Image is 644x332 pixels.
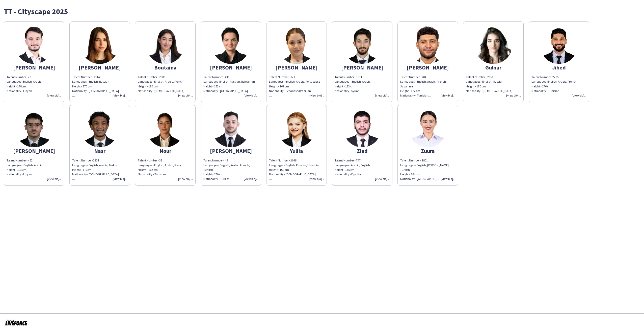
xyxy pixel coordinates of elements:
[531,65,586,70] div: Jihed
[203,158,250,176] span: Talent Number - 45 Languages - English, Arabic, French, Turkish Height - 170 cm
[7,168,26,172] span: Height - 193 cm
[212,109,250,147] img: thumb-40ff2c9b-ebbd-4311-97ef-3bcbfbccfb02.png
[269,149,324,153] div: Yuliia
[15,26,53,64] img: thumb-6f468c74-4645-40a4-a044-d0cb2bae7fce.png
[7,172,32,181] span: Nationality - Libyan
[7,149,62,153] div: [PERSON_NAME]
[203,84,223,88] span: Height - 163 cm
[531,75,577,97] span: Talent Number -2285 Languages -English, Arabic, French Height - 176 cm Nationality - Tunisian
[4,8,640,15] div: TT - Cityscape 2025
[72,65,127,70] div: [PERSON_NAME]
[138,80,184,97] span: Languages - English, Arabic, French Height - 170 cm Nationality - [DEMOGRAPHIC_DATA]
[335,65,390,70] div: [PERSON_NAME]
[400,75,447,97] span: Talent Number - 204 Languages - English, Arabic, French, Japanese Height - 177 cm Nationality - T...
[22,80,41,83] span: English, Arabic
[72,149,127,153] div: Nasr
[343,26,381,64] img: thumb-cf1ef100-bd4c-4bfa-8225-f76fb2db5789.png
[146,26,184,64] img: thumb-e4113425-5afa-4119-9bfc-ab93567e8ec3.png
[138,65,193,70] div: Boutaina
[400,65,455,70] div: [PERSON_NAME]
[540,26,578,64] img: thumb-82cd6232-34da-43cd-8e71-bad1ae3a7233.jpg
[269,65,324,70] div: [PERSON_NAME]
[466,65,521,70] div: Gulnar
[72,75,100,79] span: Talent Number - 2314
[203,75,229,83] span: Talent Number - 431 Languages -
[7,158,33,162] span: Talent Number - 462
[7,84,26,88] span: Height - 178cm
[269,158,320,176] span: Talent Number - 2098 Languages - English, Russian, Ukrainian Height - 169 cm Nationality - [DEMOG...
[409,26,447,64] img: thumb-fc0ec41b-593b-4b91-99e2-c5bc9b7bb986.png
[146,109,184,147] img: thumb-66549d24eb896.jpeg
[212,26,250,64] img: thumb-2e773132-ef44-479f-9502-58c033076bc2.png
[335,149,390,153] div: Ziad
[474,26,512,64] img: thumb-c1daa408-3f4e-4daf-973d-e9d8305fab80.png
[466,75,493,79] span: Talent Number - 2051
[278,109,315,147] img: thumb-29c183d3-be3f-4c16-8136-a7e7975988e6.png
[466,80,503,83] span: Languages - English, Russian
[466,89,513,93] span: Nationality - [DEMOGRAPHIC_DATA]
[335,172,390,181] div: Nationality - Egyptian
[409,109,447,147] img: thumb-2dd4f16f-2cf0-431a-a234-a6062c0993fc.png
[7,163,42,167] span: Languages - English, Arabic
[15,109,53,147] img: thumb-2f978ac4-2f16-45c0-8638-0408f1e67c19.png
[400,158,449,181] span: Talent Number - 1801 Languages - English, [PERSON_NAME], Turkish Height - 164 cm Nationality - [G...
[138,149,193,153] div: Nour
[335,158,370,171] span: Talent Number - 747 Languages - Arabic, English Height - 175 cm
[219,80,255,83] span: English, Russian, Romanian
[72,158,119,181] span: Talent Number -2331 Languages - English, Arabic, Turkish Height - 172cm Nationality - [DEMOGRAPHI...
[278,26,315,64] img: thumb-99595767-d77e-4714-a9c3-349fba0315ce.png
[203,65,258,70] div: [PERSON_NAME]
[203,177,258,181] div: Nationality - Turkish
[335,75,390,98] div: Talent Number - 1931 Languages - English, Arabic Height - 183 cm Nationality - Syrian
[466,84,486,88] span: Height - 170 cm
[138,158,183,181] span: Talent Number - 38 Languages - English, Arabic, French Height - 162 cm Nationality - Tunisian
[81,26,119,64] img: thumb-b083d176-5831-489b-b25d-683b51895855.png
[400,149,455,153] div: Zuura
[343,109,381,147] img: thumb-0eb5e76f-2a37-40f3-9c0d-5d99a37c9068.png
[203,89,258,98] div: Nationality - [GEOGRAPHIC_DATA]
[7,89,32,93] span: Nationality - Libyan
[203,149,258,153] div: [PERSON_NAME]
[72,80,119,97] span: Languages - English, Russian Height - 170 cm Nationality - [DEMOGRAPHIC_DATA]
[269,75,320,97] span: Talent Number - 171 Languages - English, Arabic, Portuguese Height - 162 cm Nationality - Lebanes...
[7,75,31,83] span: Talent Number - 29 Languages -
[7,65,62,70] div: [PERSON_NAME]
[81,109,119,147] img: thumb-24027445-e4bb-4dde-9a2a-904929da0a6e.png
[138,75,193,79] div: Talent Number - 2005
[5,319,28,326] img: Powered by Liveforce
